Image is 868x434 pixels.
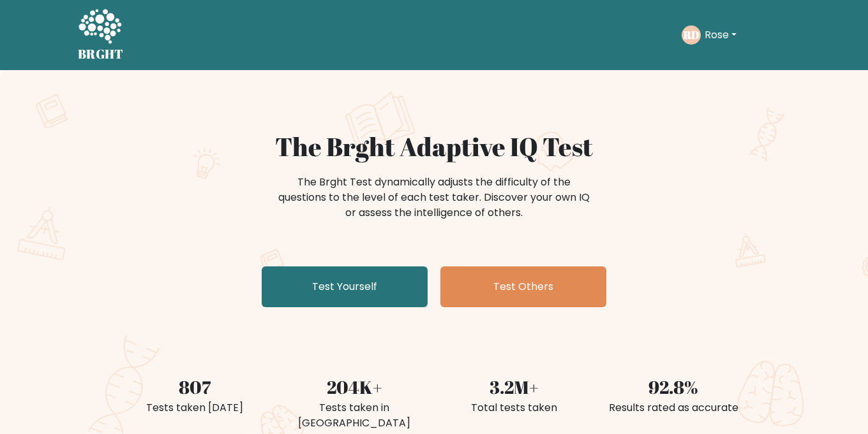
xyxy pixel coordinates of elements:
div: 204K+ [282,373,426,400]
div: Tests taken in [GEOGRAPHIC_DATA] [282,400,426,431]
div: Total tests taken [442,400,586,416]
button: Rose [701,27,740,43]
div: The Brght Test dynamically adjusts the difficulty of the questions to the level of each test take... [274,175,594,221]
div: Tests taken [DATE] [123,400,267,416]
a: Test Others [440,266,606,307]
text: RD [683,27,700,42]
h5: BRGHT [78,47,124,62]
div: 92.8% [601,373,745,400]
a: Test Yourself [262,266,428,307]
a: BRGHT [78,5,124,65]
h1: The Brght Adaptive IQ Test [123,131,745,162]
div: 807 [123,373,267,400]
div: Results rated as accurate [601,400,745,416]
div: 3.2M+ [442,373,586,400]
